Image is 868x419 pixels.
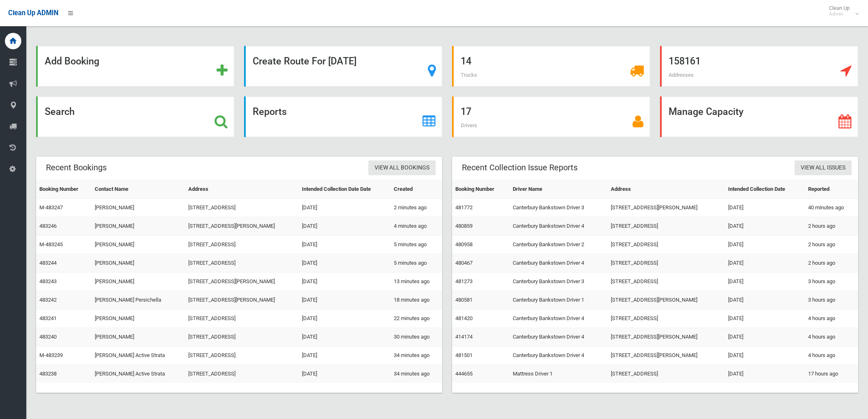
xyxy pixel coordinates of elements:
td: Canterbury Bankstown Driver 2 [509,236,608,254]
td: [STREET_ADDRESS][PERSON_NAME] [608,199,725,217]
td: Canterbury Bankstown Driver 3 [509,272,608,291]
td: Canterbury Bankstown Driver 4 [509,217,608,236]
td: Mattress Driver 1 [509,365,608,383]
td: 5 minutes ago [391,236,442,254]
strong: Reports [253,106,287,117]
td: [PERSON_NAME] Active Strata [91,365,185,383]
a: Search [36,96,234,137]
td: 4 minutes ago [391,217,442,236]
span: Trucks [461,72,477,78]
a: Reports [244,96,442,137]
a: Add Booking [36,46,234,87]
a: 481772 [455,204,473,211]
td: [PERSON_NAME] Persichella [91,291,185,309]
td: [DATE] [299,291,391,309]
td: [DATE] [725,217,805,236]
td: 2 hours ago [805,254,858,272]
td: [DATE] [725,365,805,383]
a: M-483239 [39,352,63,358]
td: [PERSON_NAME] [91,217,185,236]
td: 18 minutes ago [391,291,442,309]
th: Address [185,180,299,199]
td: [DATE] [299,272,391,291]
a: 480859 [455,223,473,229]
td: [DATE] [725,272,805,291]
a: Create Route For [DATE] [244,46,442,87]
strong: 158161 [669,55,701,67]
span: Clean Up [825,5,858,17]
td: 3 hours ago [805,272,858,291]
a: 483246 [39,223,57,229]
a: View All Issues [795,160,852,176]
td: [STREET_ADDRESS] [608,309,725,328]
td: [PERSON_NAME] [91,328,185,346]
strong: Manage Capacity [669,106,743,117]
td: 17 hours ago [805,365,858,383]
td: [STREET_ADDRESS] [185,254,299,272]
a: 481420 [455,315,473,321]
td: [PERSON_NAME] [91,272,185,291]
td: [STREET_ADDRESS] [185,365,299,383]
td: 40 minutes ago [805,199,858,217]
td: 2 hours ago [805,217,858,236]
span: Addresses [669,72,694,78]
td: [DATE] [725,199,805,217]
td: [STREET_ADDRESS][PERSON_NAME] [608,291,725,309]
td: [STREET_ADDRESS][PERSON_NAME] [608,328,725,346]
td: [PERSON_NAME] [91,254,185,272]
a: M-483245 [39,241,63,247]
a: 483242 [39,297,57,303]
td: [STREET_ADDRESS] [185,328,299,346]
td: Canterbury Bankstown Driver 1 [509,291,608,309]
td: [STREET_ADDRESS] [185,309,299,328]
td: [STREET_ADDRESS] [608,217,725,236]
td: [PERSON_NAME] [91,199,185,217]
strong: 14 [461,55,471,67]
td: Canterbury Bankstown Driver 4 [509,309,608,328]
th: Booking Number [36,180,91,199]
td: 2 hours ago [805,236,858,254]
a: View All Bookings [368,160,436,176]
a: 480958 [455,241,473,247]
td: [STREET_ADDRESS] [608,254,725,272]
td: [DATE] [299,309,391,328]
td: [DATE] [725,309,805,328]
td: [STREET_ADDRESS] [185,199,299,217]
td: [DATE] [299,236,391,254]
td: 3 hours ago [805,291,858,309]
td: 13 minutes ago [391,272,442,291]
th: Address [608,180,725,199]
th: Intended Collection Date [725,180,805,199]
header: Recent Collection Issue Reports [452,160,587,176]
a: 480581 [455,297,473,303]
a: M-483247 [39,204,63,211]
td: Canterbury Bankstown Driver 3 [509,199,608,217]
td: [PERSON_NAME] [91,309,185,328]
strong: Add Booking [45,55,99,67]
strong: 17 [461,106,471,117]
td: Canterbury Bankstown Driver 4 [509,346,608,365]
td: 5 minutes ago [391,254,442,272]
td: [STREET_ADDRESS][PERSON_NAME] [185,272,299,291]
td: [STREET_ADDRESS][PERSON_NAME] [608,346,725,365]
th: Created [391,180,442,199]
td: [DATE] [725,346,805,365]
td: 2 minutes ago [391,199,442,217]
a: 483243 [39,278,57,284]
a: 481273 [455,278,473,284]
strong: Create Route For [DATE] [253,55,356,67]
th: Reported [805,180,858,199]
td: [STREET_ADDRESS] [608,365,725,383]
a: Manage Capacity [660,96,858,137]
td: 4 hours ago [805,346,858,365]
strong: Search [45,106,75,117]
td: 34 minutes ago [391,365,442,383]
a: 17 Drivers [452,96,650,137]
span: Drivers [461,122,477,128]
td: Canterbury Bankstown Driver 4 [509,328,608,346]
a: 480467 [455,260,473,266]
td: 30 minutes ago [391,328,442,346]
td: [DATE] [299,254,391,272]
td: 4 hours ago [805,328,858,346]
td: [STREET_ADDRESS] [185,346,299,365]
